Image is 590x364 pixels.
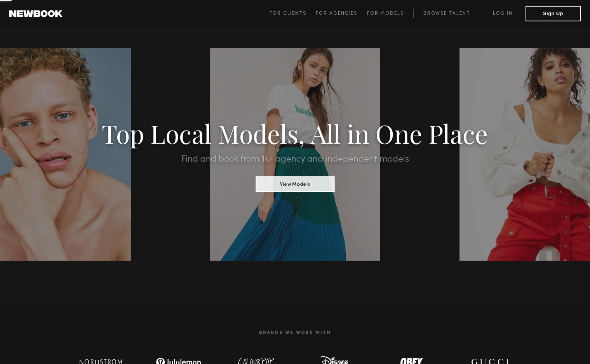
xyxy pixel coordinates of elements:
[256,179,334,188] a: View Models
[44,155,546,164] h2: Find and book from 1k+ agency and independent models
[316,11,357,16] span: For Agencies
[413,9,480,18] a: Browse Talent
[270,11,306,16] span: For Clients
[367,11,404,16] span: For Models
[367,9,414,18] a: For Models
[526,6,581,21] button: Sign Up
[44,121,546,145] h1: Top Local Models, All in One Place
[316,9,367,18] a: For Agencies
[62,321,528,345] h2: Brands We Work With
[270,9,316,18] a: For Clients
[256,176,334,192] button: View Models
[480,9,526,18] a: Log in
